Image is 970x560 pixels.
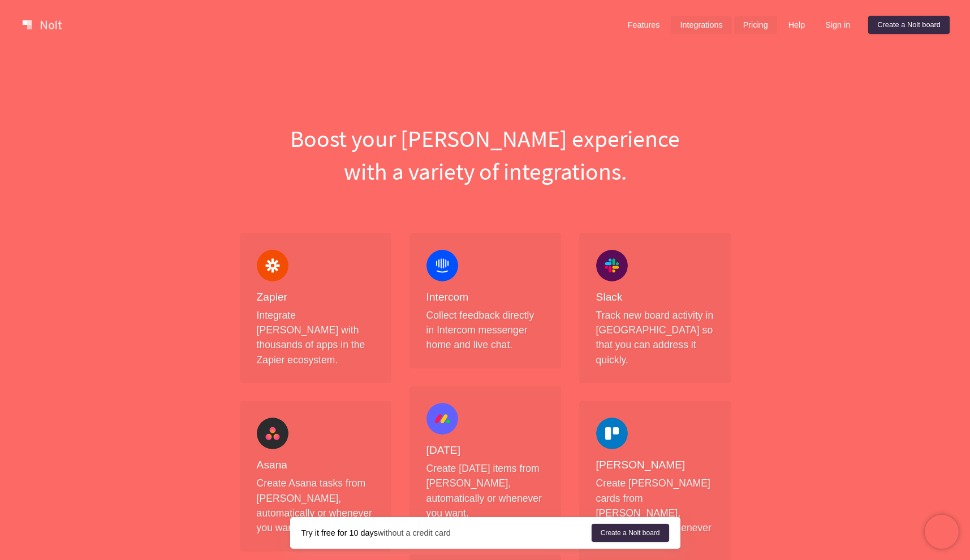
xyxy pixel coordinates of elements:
[734,16,777,34] a: Pricing
[596,290,714,305] h4: Slack
[816,16,859,34] a: Sign in
[257,308,374,368] p: Integrate [PERSON_NAME] with thousands of apps in the Zapier ecosystem.
[925,515,959,549] iframe: Chatra live chat
[231,122,740,188] h1: Boost your [PERSON_NAME] experience with a variety of integrations.
[779,16,814,34] a: Help
[671,16,731,34] a: Integrations
[619,16,669,34] a: Features
[257,476,374,536] p: Create Asana tasks from [PERSON_NAME], automatically or whenever you want.
[257,290,374,305] h4: Zapier
[426,461,544,521] p: Create [DATE] items from [PERSON_NAME], automatically or whenever you want.
[426,444,544,458] h4: [DATE]
[592,524,669,542] a: Create a Nolt board
[596,308,714,368] p: Track new board activity in [GEOGRAPHIC_DATA] so that you can address it quickly.
[257,458,374,472] h4: Asana
[596,476,714,550] p: Create [PERSON_NAME] cards from [PERSON_NAME], automatically or whenever you want.
[301,528,378,537] strong: Try it free for 10 days
[596,458,714,472] h4: [PERSON_NAME]
[426,308,544,353] p: Collect feedback directly in Intercom messenger home and live chat.
[426,290,544,305] h4: Intercom
[301,527,592,539] div: without a credit card
[868,16,950,34] a: Create a Nolt board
